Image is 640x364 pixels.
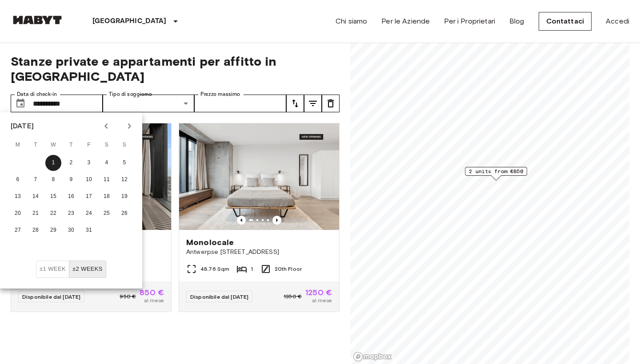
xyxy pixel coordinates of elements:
[45,222,61,238] button: 29
[200,91,240,98] label: Prezzo massimo
[99,119,114,134] button: Previous month
[144,297,164,305] span: al mese
[63,189,79,205] button: 16
[81,136,97,154] span: Friday
[469,167,523,175] span: 2 units from €850
[99,206,115,222] button: 25
[99,155,115,171] button: 4
[336,16,367,27] a: Chi siamo
[81,172,97,188] button: 10
[186,237,234,248] span: Monolocale
[12,95,29,112] button: Choose date, selected date is 1 Oct 2025
[63,206,79,222] button: 23
[305,289,332,297] span: 1250 €
[275,265,302,273] span: 20th Floor
[63,136,79,154] span: Thursday
[179,123,339,230] img: Marketing picture of unit BE-23-003-084-001
[10,189,26,205] button: 13
[11,54,340,84] span: Stanze private e appartamenti per affitto in [GEOGRAPHIC_DATA]
[284,293,302,301] span: 1350 €
[186,248,332,257] span: Antwerpse [STREET_ADDRESS]
[45,189,61,205] button: 15
[10,206,26,222] button: 20
[190,293,248,300] span: Disponibile dal [DATE]
[36,261,69,278] button: ±1 week
[63,172,79,188] button: 9
[17,91,57,98] label: Data di check-in
[11,16,64,24] img: Habyt
[11,121,34,131] div: [DATE]
[179,123,340,312] a: Marketing picture of unit BE-23-003-084-001Previous imagePrevious imageMonolocaleAntwerpse [STREE...
[99,189,115,205] button: 18
[116,155,132,171] button: 5
[237,216,246,225] button: Previous image
[509,16,524,27] a: Blog
[28,189,44,205] button: 14
[81,206,97,222] button: 24
[28,222,44,238] button: 28
[10,172,26,188] button: 6
[251,265,253,273] span: 1
[45,206,61,222] button: 22
[22,293,80,300] span: Disponibile dal [DATE]
[122,119,137,134] button: Next month
[63,222,79,238] button: 30
[304,95,322,112] button: tune
[45,136,61,154] span: Wednesday
[81,155,97,171] button: 3
[116,136,132,154] span: Sunday
[120,293,136,301] span: 950 €
[92,16,167,27] p: [GEOGRAPHIC_DATA]
[10,136,26,154] span: Monday
[116,172,132,188] button: 12
[322,95,340,112] button: tune
[10,222,26,238] button: 27
[272,216,281,225] button: Previous image
[99,172,115,188] button: 11
[45,172,61,188] button: 8
[312,297,332,305] span: al mese
[81,222,97,238] button: 31
[45,155,61,171] button: 1
[63,155,79,171] button: 2
[28,136,44,154] span: Tuesday
[28,206,44,222] button: 21
[353,352,392,362] a: Mapbox logo
[81,189,97,205] button: 17
[606,16,629,27] a: Accedi
[69,261,106,278] button: ±2 weeks
[444,16,495,27] a: Per i Proprietari
[99,136,115,154] span: Saturday
[465,167,527,181] div: Map marker
[286,95,304,112] button: tune
[140,289,164,297] span: 850 €
[116,189,132,205] button: 19
[200,265,229,273] span: 48.76 Sqm
[381,16,430,27] a: Per le Aziende
[28,172,44,188] button: 7
[116,206,132,222] button: 26
[109,91,152,98] label: Tipo di soggiorno
[36,261,106,278] div: Move In Flexibility
[539,12,592,31] a: Contattaci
